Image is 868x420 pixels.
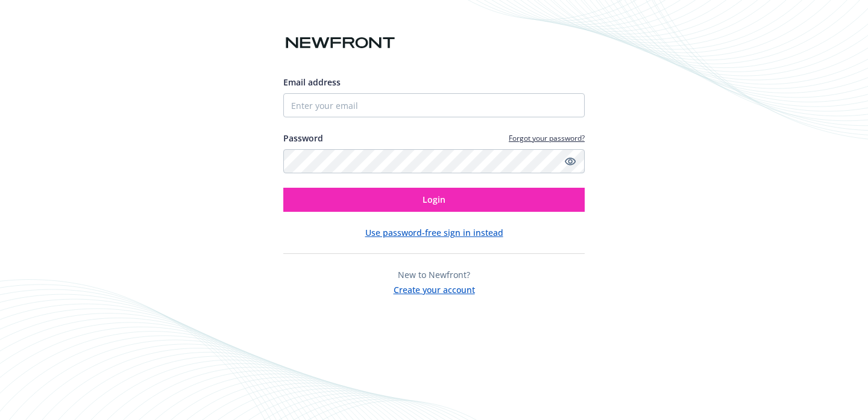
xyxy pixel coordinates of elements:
[394,281,475,296] button: Create your account
[283,76,341,88] span: Email address
[365,226,503,239] button: Use password-free sign in instead
[283,188,585,212] button: Login
[283,32,397,54] img: Newfront logo
[563,154,577,168] a: Show password
[283,93,585,117] input: Enter your email
[283,149,585,173] input: Enter your password
[509,133,585,143] a: Forgot your password?
[423,194,445,205] span: Login
[283,132,323,144] label: Password
[398,269,470,280] span: New to Newfront?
